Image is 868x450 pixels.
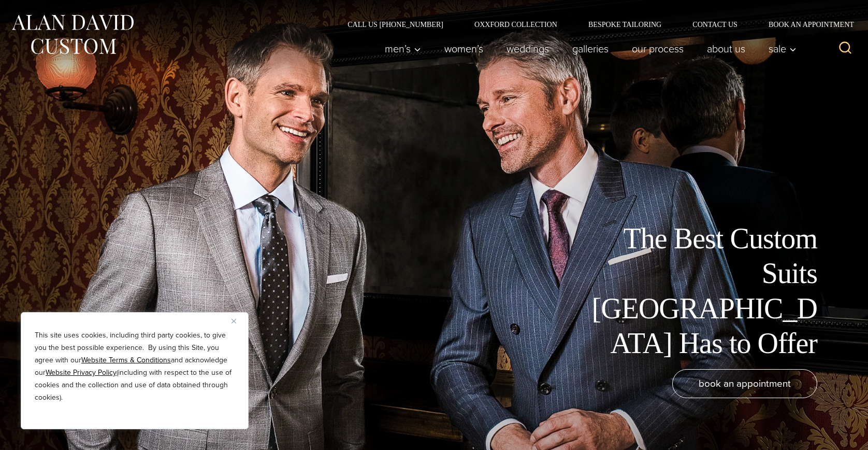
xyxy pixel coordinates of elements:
[373,38,802,59] nav: Primary Navigation
[433,38,495,59] a: Women’s
[696,38,757,59] a: About Us
[620,38,696,59] a: Our Process
[769,44,797,54] span: Sale
[10,11,135,58] img: Alan David Custom
[46,367,117,378] a: Website Privacy Policy
[81,355,171,365] a: Website Terms & Conditions
[35,329,235,404] p: This site uses cookies, including third party cookies, to give you the best possible experience. ...
[332,21,459,28] a: Call Us [PHONE_NUMBER]
[561,38,620,59] a: Galleries
[495,38,561,59] a: weddings
[332,21,858,28] nav: Secondary Navigation
[584,221,817,361] h1: The Best Custom Suits [GEOGRAPHIC_DATA] Has to Offer
[232,319,236,324] img: Close
[833,36,858,61] button: View Search Form
[385,44,421,54] span: Men’s
[232,315,244,327] button: Close
[459,21,573,28] a: Oxxford Collection
[699,376,791,391] span: book an appointment
[672,369,817,398] a: book an appointment
[677,21,753,28] a: Contact Us
[573,21,677,28] a: Bespoke Tailoring
[753,21,858,28] a: Book an Appointment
